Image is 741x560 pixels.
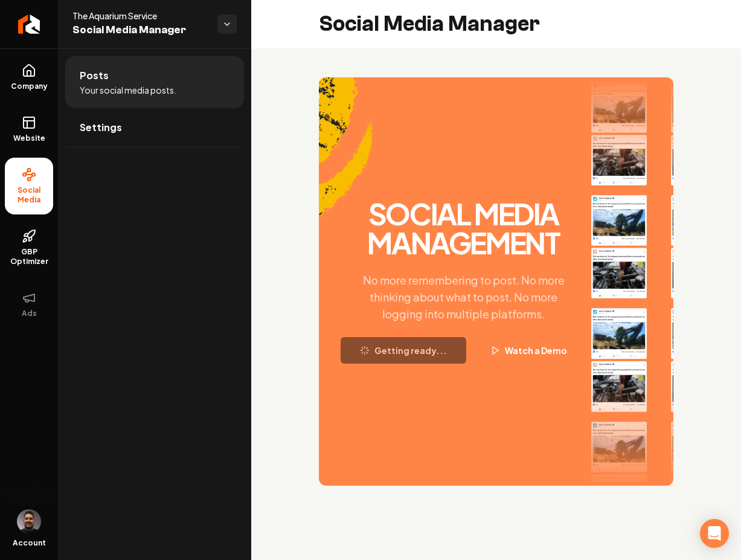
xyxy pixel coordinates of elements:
[471,337,586,364] button: Watch a Demo
[319,77,373,251] img: Accent
[700,519,729,548] div: Open Intercom Messenger
[5,185,53,205] span: Social Media
[591,67,647,170] img: Post One
[319,12,540,36] h2: Social Media Manager
[5,281,53,328] button: Ads
[341,272,586,323] p: No more remembering to post. No more thinking about what to post. No more logging into multiple p...
[17,509,41,533] img: Daniel Humberto Ortega Celis
[17,309,42,318] span: Ads
[72,10,208,22] span: The Aquarium Service
[5,54,53,101] a: Company
[80,68,109,83] span: Posts
[80,120,122,135] span: Settings
[8,134,50,143] span: Website
[5,247,53,266] span: GBP Optimizer
[6,82,53,91] span: Company
[13,538,46,548] span: Account
[18,14,40,34] img: Rebolt Logo
[72,22,208,39] span: Social Media Manager
[591,180,647,283] img: Post One
[5,106,53,153] a: Website
[65,108,244,147] a: Settings
[5,219,53,276] a: GBP Optimizer
[591,294,647,397] img: Post One
[17,509,41,533] button: Open user button
[671,210,727,314] img: Post Two
[591,407,647,510] img: Post One
[80,84,176,96] span: Your social media posts.
[671,97,727,201] img: Post Two
[341,199,586,257] h2: Social Media Management
[671,323,727,426] img: Post Two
